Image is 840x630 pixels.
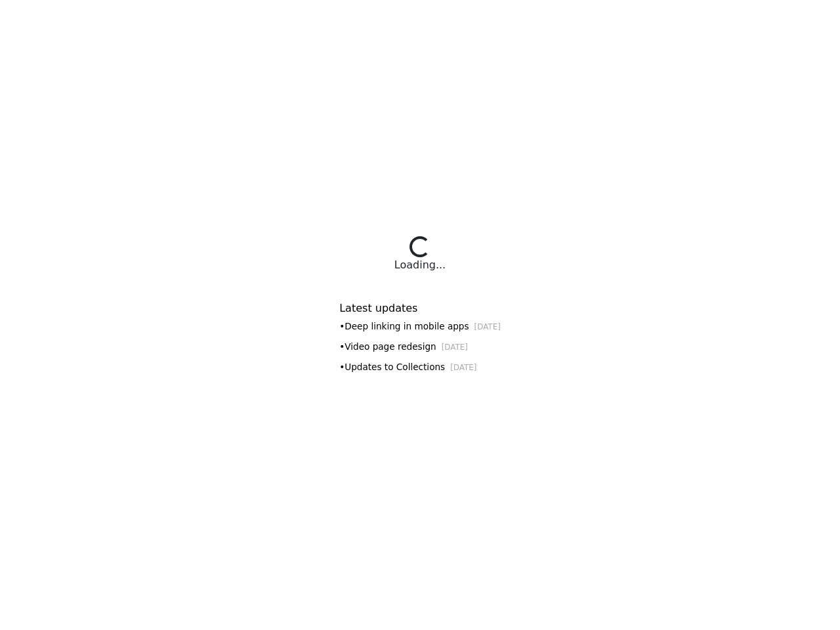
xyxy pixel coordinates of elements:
div: • Deep linking in mobile apps [339,320,501,333]
h6: Latest updates [339,302,501,314]
small: [DATE] [474,322,501,331]
small: [DATE] [442,343,468,352]
div: Loading... [394,257,446,273]
div: • Video page redesign [339,340,501,354]
div: • Updates to Collections [339,360,501,374]
small: [DATE] [450,363,476,372]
